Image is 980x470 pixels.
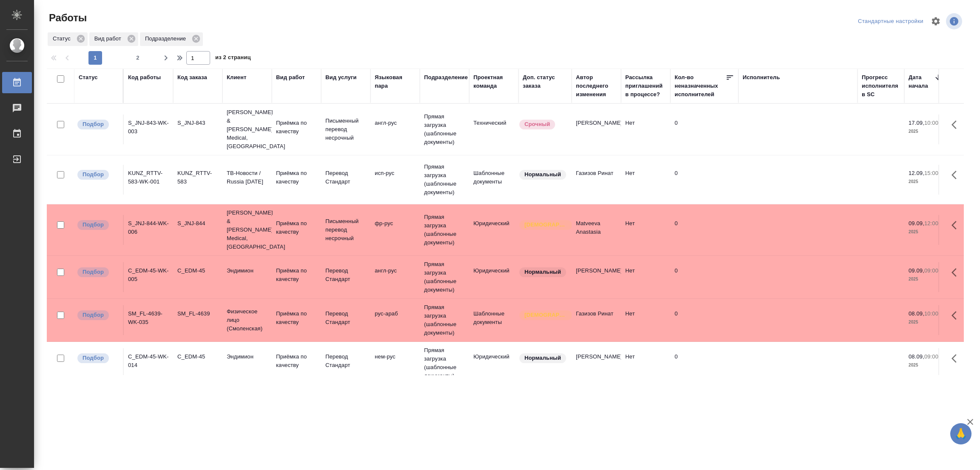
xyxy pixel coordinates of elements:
p: Эндимион [227,267,268,275]
div: Прогресс исполнителя в SC [862,73,900,99]
p: 10:00 [924,120,938,126]
td: [PERSON_NAME] [572,262,621,292]
div: Подразделение [424,73,468,82]
p: 2025 [909,228,943,236]
td: Нет [621,115,670,144]
div: Можно подбирать исполнителей [77,267,119,278]
td: Прямая загрузка (шаблонные документы) [420,299,469,341]
div: SM_FL-4639 [177,310,218,318]
div: Код работы [128,73,161,82]
p: 12.09, [909,170,924,176]
td: Юридический [469,348,518,378]
div: KUNZ_RTTV-583 [177,169,218,186]
td: рус-араб [370,305,420,335]
td: исп-рус [370,165,420,195]
button: Здесь прячутся важные кнопки [946,305,967,326]
div: Статус [48,32,88,46]
p: Вид работ [94,34,124,43]
p: [PERSON_NAME] & [PERSON_NAME] Medical, [GEOGRAPHIC_DATA] [227,209,268,251]
span: Настроить таблицу [926,11,946,32]
span: из 2 страниц [215,52,251,65]
div: Клиент [227,73,246,82]
td: S_JNJ-843-WK-003 [124,115,173,144]
td: Нет [621,305,670,335]
p: Приёмка по качеству [276,267,317,284]
div: S_JNJ-844 [177,219,218,228]
td: 0 [670,348,738,378]
p: 17.09, [909,120,924,126]
p: Физическое лицо (Смоленская) [227,307,268,333]
button: Здесь прячутся важные кнопки [946,262,967,283]
td: Нет [621,348,670,378]
div: Статус [79,73,98,82]
div: C_EDM-45 [177,267,218,275]
p: Перевод Стандарт [325,352,366,370]
p: Статус [53,34,74,43]
p: Перевод Стандарт [325,169,366,186]
p: Подбор [83,120,104,129]
div: Вид работ [276,73,305,82]
td: 0 [670,305,738,335]
td: Прямая загрузка (шаблонные документы) [420,342,469,384]
p: 12:00 [924,220,938,226]
p: Приёмка по качеству [276,352,317,370]
td: Газизов Ринат [572,165,621,195]
td: Газизов Ринат [572,305,621,335]
div: C_EDM-45 [177,352,218,361]
td: Прямая загрузка (шаблонные документы) [420,209,469,251]
div: Вид услуги [325,73,357,82]
p: Подбор [83,311,104,319]
p: Подбор [83,354,104,362]
td: англ-рус [370,115,420,144]
td: SM_FL-4639-WK-035 [124,305,173,335]
p: Приёмка по качеству [276,119,317,136]
p: Приёмка по качеству [276,310,317,327]
p: 2025 [909,361,943,370]
p: 09:00 [924,267,938,274]
p: 2025 [909,178,943,186]
span: 🙏 [954,425,968,443]
p: Нормальный [524,354,561,362]
p: ТВ-Новости / Russia [DATE] [227,169,268,186]
p: Нормальный [524,268,561,276]
span: Работы [47,11,87,25]
td: Прямая загрузка (шаблонные документы) [420,158,469,201]
td: [PERSON_NAME] [572,115,621,144]
span: 2 [131,54,145,62]
p: 2025 [909,275,943,284]
p: 10:00 [924,310,938,317]
div: Языковая пара [375,73,416,90]
td: Шаблонные документы [469,165,518,195]
td: фр-рус [370,215,420,245]
div: Автор последнего изменения [576,73,617,99]
div: split button [856,15,926,28]
div: S_JNJ-843 [177,119,218,127]
p: [DEMOGRAPHIC_DATA] [524,221,567,229]
p: Письменный перевод несрочный [325,217,366,243]
div: Кол-во неназначенных исполнителей [675,73,726,99]
div: Можно подбирать исполнителей [77,219,119,231]
p: Подбор [83,268,104,276]
p: Приёмка по качеству [276,169,317,186]
p: [PERSON_NAME] & [PERSON_NAME] Medical, [GEOGRAPHIC_DATA] [227,108,268,151]
p: Письменный перевод несрочный [325,117,366,142]
div: Исполнитель [743,73,780,82]
td: C_EDM-45-WK-014 [124,348,173,378]
p: 08.09, [909,310,924,317]
p: Срочный [524,120,550,129]
td: 0 [670,115,738,144]
td: Нет [621,165,670,195]
p: Перевод Стандарт [325,310,366,327]
p: 2025 [909,127,943,136]
p: 2025 [909,318,943,327]
td: Нет [621,215,670,245]
div: Рассылка приглашений в процессе? [625,73,666,99]
p: 09.09, [909,267,924,274]
td: нем-рус [370,348,420,378]
p: Перевод Стандарт [325,267,366,284]
p: Эндимион [227,352,268,361]
td: англ-рус [370,262,420,292]
td: Шаблонные документы [469,305,518,335]
button: Здесь прячутся важные кнопки [946,165,967,185]
td: Юридический [469,215,518,245]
